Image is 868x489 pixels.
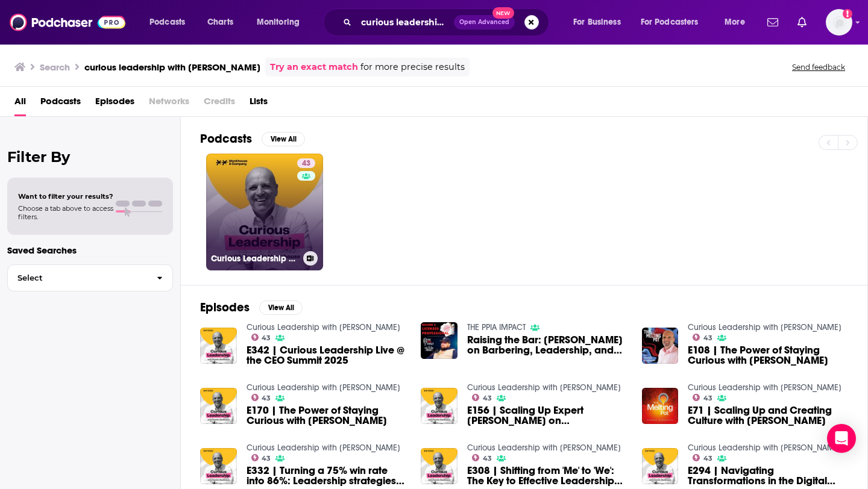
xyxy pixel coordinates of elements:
[421,322,458,359] a: Raising the Bar: Dominic Nunez on Barbering, Leadership, and Industry Standards | PPIAA Impact
[200,131,305,146] a: PodcastsView All
[141,13,201,32] button: open menu
[641,14,699,31] span: For Podcasters
[693,394,712,401] a: 43
[725,14,745,31] span: More
[688,322,841,332] a: Curious Leadership with Dominic Monkhouse
[211,254,298,264] h3: Curious Leadership with [PERSON_NAME]
[467,335,627,355] a: Raising the Bar: Dominic Nunez on Barbering, Leadership, and Industry Standards | PPIAA Impact
[18,204,113,221] span: Choose a tab above to access filters.
[693,454,712,461] a: 43
[688,382,841,393] a: Curious Leadership with Dominic Monkhouse
[421,388,458,425] img: E156 | Scaling Up Expert Dominic Monkhouse on Sparks by Ignium Podcast
[483,456,492,461] span: 43
[467,443,621,453] a: Curious Leadership with Dominic Monkhouse
[200,388,237,425] img: E170 | The Power of Staying Curious with Michael Bungay Stanier
[200,328,237,364] img: E342 | Curious Leadership Live @ the CEO Summit 2025
[788,62,849,72] button: Send feedback
[200,448,237,485] img: E332 | Turning a 75% win rate into 86%: Leadership strategies with James Kerr
[703,456,712,461] span: 43
[251,394,271,401] a: 43
[250,92,268,116] a: Lists
[251,334,271,341] a: 43
[360,60,465,74] span: for more precise results
[467,335,627,355] span: Raising the Bar: [PERSON_NAME] on Barbering, Leadership, and Industry Standards | PPIAA Impact
[262,396,271,401] span: 43
[843,9,852,19] svg: Add a profile image
[421,448,458,485] img: E308 | Shifting from 'Me' to 'We': The Key to Effective Leadership with Kyle McDowell
[14,92,26,116] a: All
[467,382,621,393] a: Curious Leadership with Dominic Monkhouse
[200,300,250,315] h2: Episodes
[716,13,760,32] button: open menu
[247,466,407,486] a: E332 | Turning a 75% win rate into 86%: Leadership strategies with James Kerr
[247,466,407,486] span: E332 | Turning a 75% win rate into 86%: Leadership strategies with [PERSON_NAME]
[492,7,514,19] span: New
[247,382,400,393] a: Curious Leadership with Dominic Monkhouse
[10,11,125,34] img: Podchaser - Follow, Share and Rate Podcasts
[688,405,848,426] a: E71 | Scaling Up and Creating Culture with Dominic Monkhouse
[633,13,716,32] button: open menu
[573,14,621,31] span: For Business
[688,466,848,486] span: E294 | Navigating Transformations in the Digital Age: Big Bet Leadership with [PERSON_NAME]
[302,158,310,170] span: 43
[248,13,315,32] button: open menu
[247,405,407,426] a: E170 | The Power of Staying Curious with Michael Bungay Stanier
[95,92,134,116] span: Episodes
[7,264,173,291] button: Select
[467,405,627,426] a: E156 | Scaling Up Expert Dominic Monkhouse on Sparks by Ignium Podcast
[200,300,303,315] a: EpisodesView All
[826,9,852,36] span: Logged in as elliesachs09
[793,12,811,33] a: Show notifications dropdown
[204,92,235,116] span: Credits
[688,345,848,366] a: E108 | The Power of Staying Curious with Michael Bungay Stanier
[297,158,315,168] a: 43
[454,15,515,30] button: Open AdvancedNew
[472,394,492,401] a: 43
[84,61,260,73] h3: curious leadership with [PERSON_NAME]
[149,92,189,116] span: Networks
[467,466,627,486] a: E308 | Shifting from 'Me' to 'We': The Key to Effective Leadership with Kyle McDowell
[7,148,173,166] h2: Filter By
[688,345,848,366] span: E108 | The Power of Staying Curious with [PERSON_NAME]
[262,335,271,341] span: 43
[688,466,848,486] a: E294 | Navigating Transformations in the Digital Age: Big Bet Leadership with John Rossman
[262,456,271,461] span: 43
[693,334,712,341] a: 43
[257,14,300,31] span: Monitoring
[483,396,492,401] span: 43
[8,274,147,282] span: Select
[703,335,712,341] span: 43
[247,405,407,426] span: E170 | The Power of Staying Curious with [PERSON_NAME]
[7,244,173,256] p: Saved Searches
[763,12,783,33] a: Show notifications dropdown
[247,322,400,332] a: Curious Leadership with Dominic Monkhouse
[262,132,305,146] button: View All
[703,396,712,401] span: 43
[247,345,407,366] a: E342 | Curious Leadership Live @ the CEO Summit 2025
[467,466,627,486] span: E308 | Shifting from 'Me' to 'We': The Key to Effective Leadership with [PERSON_NAME]
[247,443,400,453] a: Curious Leadership with Dominic Monkhouse
[642,328,679,364] a: E108 | The Power of Staying Curious with Michael Bungay Stanier
[826,9,852,36] button: Show profile menu
[40,61,70,73] h3: Search
[206,154,323,270] a: 43Curious Leadership with [PERSON_NAME]
[270,60,358,74] a: Try an exact match
[467,405,627,426] span: E156 | Scaling Up Expert [PERSON_NAME] on [PERSON_NAME] by Ignium Podcast
[200,13,241,32] a: Charts
[200,131,252,146] h2: Podcasts
[565,13,636,32] button: open menu
[642,388,679,425] img: E71 | Scaling Up and Creating Culture with Dominic Monkhouse
[642,448,679,485] img: E294 | Navigating Transformations in the Digital Age: Big Bet Leadership with John Rossman
[459,19,509,25] span: Open Advanced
